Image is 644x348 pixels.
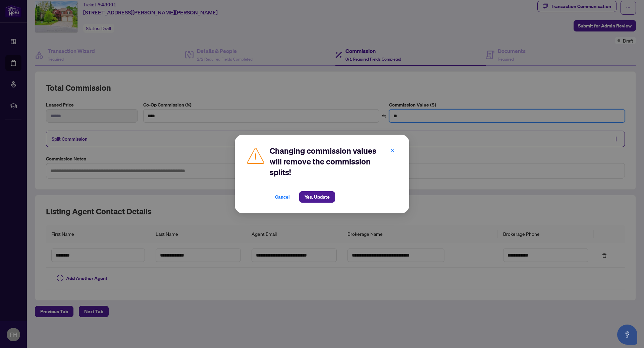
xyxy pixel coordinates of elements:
[246,145,266,165] img: Caution Icon
[275,192,290,202] span: Cancel
[390,148,395,153] span: close
[299,191,335,203] button: Yes, Update
[617,325,637,345] button: Open asap
[270,191,295,203] button: Cancel
[305,192,330,202] span: Yes, Update
[270,145,398,178] h2: Changing commission values will remove the commission splits!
